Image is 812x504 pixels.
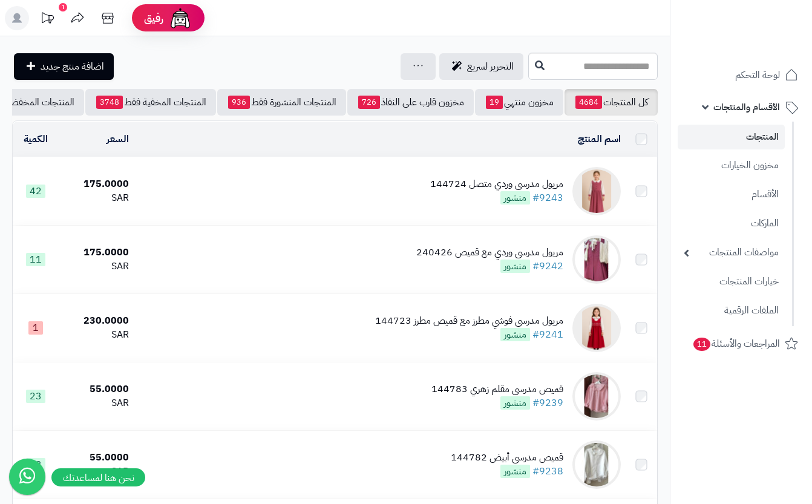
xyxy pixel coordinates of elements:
span: رفيق [144,11,163,25]
div: 175.0000 [64,246,129,260]
span: 11 [693,338,710,351]
div: SAR [64,260,129,273]
a: الكمية [24,132,48,146]
span: لوحة التحكم [735,67,780,83]
a: مخزون قارب على النفاذ726 [347,89,474,116]
a: اضافة منتج جديد [14,53,114,80]
div: SAR [64,191,129,205]
div: SAR [64,396,129,410]
a: خيارات المنتجات [678,269,785,295]
div: قميص مدرسي مقلم زهري 144783 [431,382,563,396]
span: 3748 [96,96,123,109]
img: مريول مدرسي فوشي مطرز مع قميص مطرز 144723 [572,304,621,352]
div: SAR [64,328,129,342]
span: 4684 [575,96,602,109]
span: منشور [500,191,530,205]
div: 1 [59,3,67,11]
img: مريول مدرسي وردي مع قميص 240426 [572,235,621,284]
div: 55.0000 [64,382,129,396]
a: مخزون منتهي19 [475,89,563,116]
span: الأقسام والمنتجات [713,99,780,116]
a: السعر [106,132,129,146]
a: #9241 [532,327,563,342]
img: ai-face.png [168,6,192,30]
span: التحرير لسريع [467,59,514,74]
img: قميص مدرسي أبيض 144782 [572,440,621,489]
img: logo-2.png [730,34,801,59]
a: اسم المنتج [578,132,621,146]
div: 55.0000 [64,451,129,465]
a: #9238 [532,464,563,479]
img: مريول مدرسي وردي متصل 144724 [572,167,621,215]
span: 23 [26,390,45,403]
div: قميص مدرسي أبيض 144782 [451,451,563,465]
span: منشور [500,465,530,478]
span: اضافة منتج جديد [41,59,104,74]
a: #9242 [532,259,563,273]
a: مواصفات المنتجات [678,240,785,266]
span: منشور [500,396,530,410]
div: SAR [64,465,129,479]
a: #9243 [532,191,563,205]
div: مريول مدرسي وردي مع قميص 240426 [416,246,563,260]
div: مريول مدرسي وردي متصل 144724 [430,177,563,191]
div: مريول مدرسي فوشي مطرز مع قميص مطرز 144723 [375,314,563,328]
a: الماركات [678,211,785,237]
a: مخزون الخيارات [678,152,785,178]
a: تحديثات المنصة [32,6,62,33]
a: لوحة التحكم [678,61,805,90]
a: المنتجات المخفية فقط3748 [85,89,216,116]
a: الملفات الرقمية [678,298,785,324]
a: التحرير لسريع [439,53,523,80]
div: 175.0000 [64,177,129,191]
span: 11 [26,253,45,266]
span: منشور [500,260,530,273]
span: 13 [26,458,45,471]
span: المراجعات والأسئلة [692,335,780,352]
span: 936 [228,96,250,109]
a: #9239 [532,396,563,410]
span: 19 [486,96,503,109]
img: قميص مدرسي مقلم زهري 144783 [572,372,621,421]
span: 1 [28,321,43,335]
a: المنتجات [678,125,785,149]
a: المنتجات المنشورة فقط936 [217,89,346,116]
a: كل المنتجات4684 [565,89,658,116]
a: الأقسام [678,182,785,208]
div: 230.0000 [64,314,129,328]
a: المراجعات والأسئلة11 [678,329,805,358]
span: منشور [500,328,530,341]
span: 42 [26,185,45,198]
span: 726 [358,96,380,109]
